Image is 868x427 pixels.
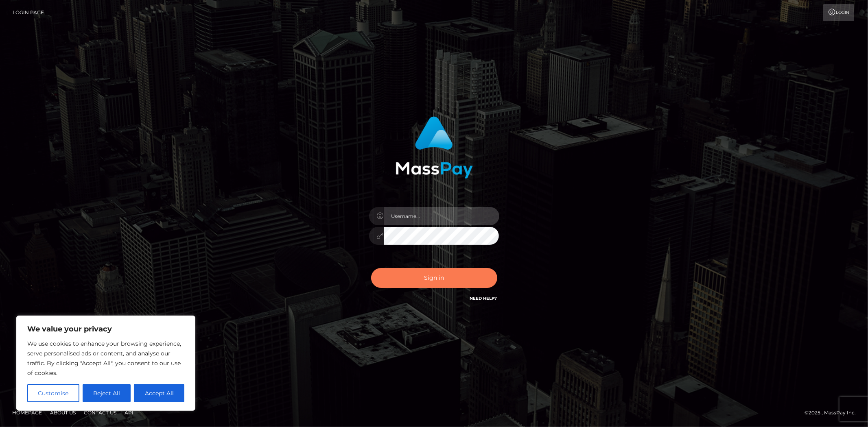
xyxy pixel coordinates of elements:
p: We use cookies to enhance your browsing experience, serve personalised ads or content, and analys... [27,339,184,378]
button: Sign in [371,268,497,288]
div: We value your privacy [16,316,195,411]
button: Accept All [134,384,184,402]
div: © 2025 , MassPay Inc. [805,408,862,417]
a: About Us [47,406,79,419]
img: MassPay Login [396,116,473,179]
a: Login Page [13,4,44,21]
a: Homepage [9,406,45,419]
a: Need Help? [470,296,497,301]
input: Username... [384,207,499,225]
p: We value your privacy [27,324,184,334]
button: Customise [27,384,79,402]
a: API [121,406,137,419]
a: Login [823,4,854,21]
a: Contact Us [81,406,120,419]
button: Reject All [83,384,131,402]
